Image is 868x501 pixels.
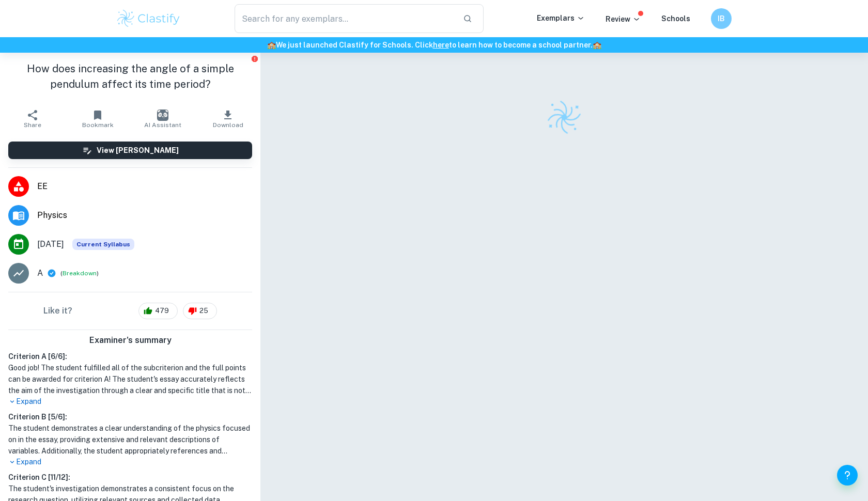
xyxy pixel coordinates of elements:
p: Expand [8,457,252,467]
h6: Criterion A [ 6 / 6 ]: [8,351,252,362]
h6: Examiner's summary [4,334,256,347]
span: Current Syllabus [72,239,134,250]
img: Clastify logo [116,8,181,29]
div: 25 [183,303,217,319]
h6: Criterion B [ 5 / 6 ]: [8,411,252,422]
img: AI Assistant [157,109,168,121]
p: Expand [8,396,252,407]
button: Help and Feedback [837,465,858,486]
span: AI Assistant [144,121,181,129]
span: 🏫 [267,41,276,49]
span: Share [24,121,41,129]
h1: Good job! The student fulfilled all of the subcriterion and the full points can be awarded for cr... [8,362,252,396]
img: Clastify logo [545,98,584,137]
span: 25 [194,306,214,316]
h6: IB [716,13,727,24]
div: 479 [138,303,178,319]
button: View [PERSON_NAME] [8,142,252,159]
h6: Criterion C [ 11 / 12 ]: [8,472,252,483]
input: Search for any exemplars... [235,4,455,33]
h6: View [PERSON_NAME] [97,145,179,156]
span: EE [37,180,252,193]
p: Review [606,13,641,25]
h1: The student demonstrates a clear understanding of the physics focused on in the essay, providing ... [8,422,252,457]
button: IB [711,8,732,29]
span: Physics [37,209,252,222]
button: Breakdown [63,269,97,278]
button: Bookmark [65,104,130,133]
span: Bookmark [82,121,114,129]
button: Report issue [251,55,258,62]
button: AI Assistant [130,104,195,133]
p: Exemplars [537,12,585,24]
span: [DATE] [37,238,64,251]
h6: We just launched Clastify for Schools. Click to learn how to become a school partner. [2,39,866,51]
button: Download [195,104,260,133]
span: Download [213,121,243,129]
h1: How does increasing the angle of a simple pendulum affect its time period? [8,61,252,92]
h6: Like it? [43,305,72,317]
a: Schools [661,14,690,23]
div: This exemplar is based on the current syllabus. Feel free to refer to it for inspiration/ideas wh... [72,239,134,250]
a: here [433,41,449,49]
p: A [37,267,43,279]
span: 🏫 [593,41,601,49]
span: ( ) [60,269,99,278]
span: 479 [149,306,175,316]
